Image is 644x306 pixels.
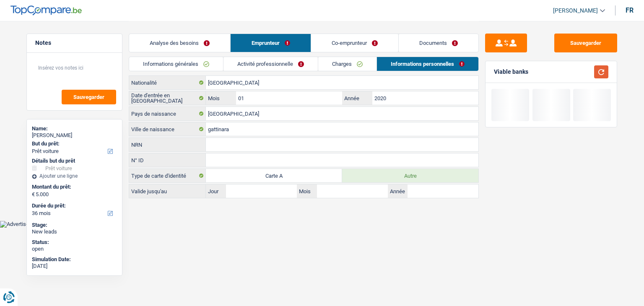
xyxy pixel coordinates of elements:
input: B-1234567-89 [206,153,478,167]
label: N° ID [129,153,206,167]
label: Nationalité [129,76,206,89]
label: Durée du prêt: [32,202,115,209]
div: Stage: [32,222,117,228]
h5: Notes [35,39,114,47]
a: Emprunteur [231,34,310,52]
input: Belgique [206,76,478,89]
div: Status: [32,239,117,246]
button: Sauvegarder [554,34,617,52]
label: Date d'entrée en [GEOGRAPHIC_DATA] [129,91,206,105]
label: Autre [342,169,478,182]
label: Année [388,184,408,198]
div: Simulation Date: [32,256,117,263]
div: Détails but du prêt [32,158,117,164]
label: Année [342,91,372,105]
label: Pays de naissance [129,107,206,120]
label: But du prêt: [32,140,115,147]
label: Ville de naissance [129,122,206,136]
label: Mois [297,184,317,198]
div: [PERSON_NAME] [32,132,117,139]
span: [PERSON_NAME] [553,7,598,14]
label: Valide jusqu'au [129,184,206,198]
input: Belgique [206,107,478,120]
a: Analyse des besoins [129,34,230,52]
input: MM [236,91,342,105]
div: Viable banks [494,68,528,75]
div: Ajouter une ligne [32,173,117,179]
label: Jour [206,184,226,198]
button: Sauvegarder [62,90,116,104]
a: Charges [318,57,377,71]
a: Informations personnelles [377,57,478,71]
input: MM [317,184,388,198]
input: 12.12.12-123.12 [206,138,478,151]
div: open [32,246,117,252]
a: Activité professionnelle [223,57,318,71]
label: Type de carte d'identité [129,169,206,182]
div: [DATE] [32,263,117,270]
a: Informations générales [129,57,223,71]
img: TopCompare Logo [10,5,82,16]
span: Sauvegarder [73,94,104,100]
label: Carte A [206,169,342,182]
input: JJ [226,184,297,198]
span: € [32,191,35,198]
div: Name: [32,125,117,132]
input: AAAA [372,91,478,105]
label: Mois [206,91,236,105]
a: [PERSON_NAME] [546,4,605,18]
a: Co-emprunteur [311,34,398,52]
a: Documents [399,34,478,52]
div: fr [626,6,634,14]
div: New leads [32,228,117,235]
label: NRN [129,138,206,151]
input: AAAA [408,184,478,198]
label: Montant du prêt: [32,184,115,190]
